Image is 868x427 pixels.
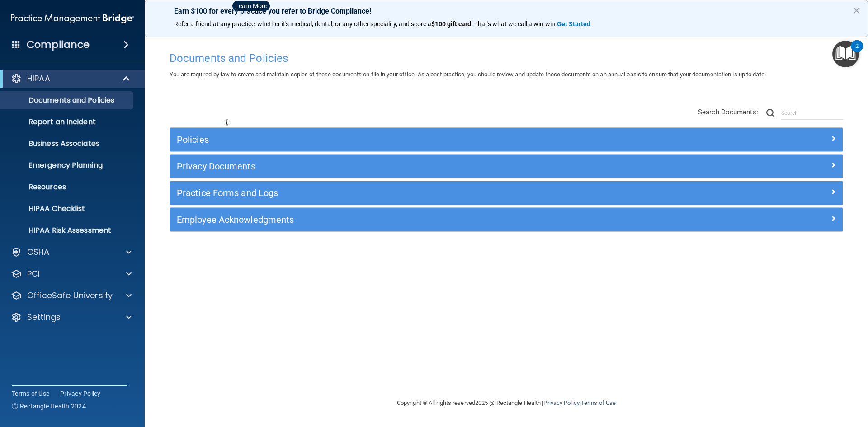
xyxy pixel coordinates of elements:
p: HIPAA [27,73,50,84]
a: HIPAA [11,73,131,84]
a: Get Started [557,20,592,28]
h5: Policies [177,135,668,145]
p: Settings [27,312,61,323]
a: PCI [11,268,132,279]
strong: $100 gift card [431,20,471,28]
span: Refer a friend at any practice, whether it's medical, dental, or any other speciality, and score a [174,20,431,28]
a: Terms of Use [12,389,49,398]
div: Learn More [235,3,267,9]
input: Search [781,106,843,120]
a: OfficeSafe University [11,290,132,301]
a: OSHA [11,247,132,258]
a: Terms of Use [581,399,616,406]
a: Settings [11,312,132,323]
h5: Employee Acknowledgments [177,215,668,225]
a: Privacy Policy [60,389,101,398]
a: Practice Forms and Logs [177,186,836,200]
button: Learn More [232,1,270,11]
a: Employee Acknowledgments [177,212,836,227]
p: Business Associates [6,139,129,148]
span: You are required by law to create and maintain copies of these documents on file in your office. ... [170,71,766,78]
p: HIPAA Checklist [6,204,129,213]
h4: Compliance [27,38,90,51]
p: OfficeSafe University [27,290,113,301]
h5: Practice Forms and Logs [177,188,668,198]
button: Open Resource Center, 2 new notifications [832,41,859,67]
h5: Privacy Documents [177,161,668,171]
p: Report an Incident [6,117,129,127]
div: Copyright © All rights reserved 2025 @ Rectangle Health | | [341,389,671,418]
p: Emergency Planning [6,161,129,170]
p: Documents and Policies [6,96,129,105]
p: OSHA [27,247,50,258]
h4: Documents and Policies [170,52,843,64]
p: HIPAA Risk Assessment [6,226,129,235]
a: Policies [177,132,836,147]
span: Search Documents: [698,108,758,116]
a: Privacy Policy [543,399,579,406]
p: PCI [27,268,40,279]
button: Close [852,3,861,18]
div: 2 [855,46,859,58]
strong: Get Started [557,20,590,28]
p: Resources [6,183,129,192]
p: Earn $100 for every practice you refer to Bridge Compliance! [174,7,839,15]
span: ! That's what we call a win-win. [471,20,557,28]
img: PMB logo [11,9,134,28]
span: Ⓒ Rectangle Health 2024 [12,402,86,411]
img: ic-search.3b580494.png [766,109,774,117]
a: Privacy Documents [177,159,836,174]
